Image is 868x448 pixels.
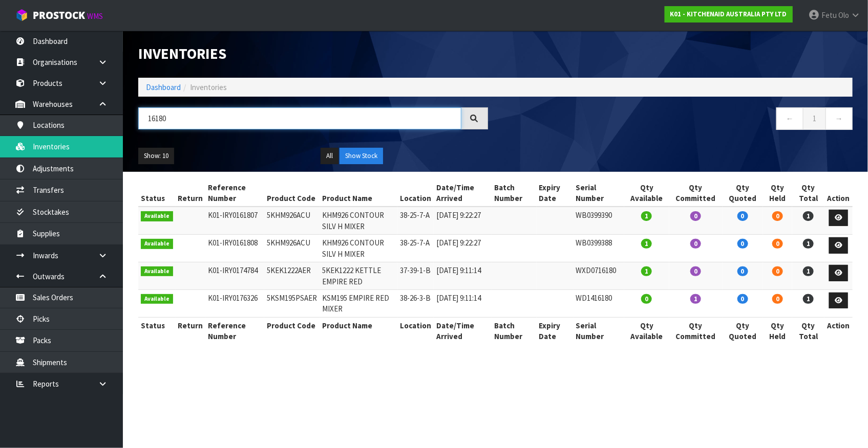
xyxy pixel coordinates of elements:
[641,266,652,276] span: 1
[397,317,434,344] th: Location
[206,180,265,207] th: Reference Number
[772,266,783,276] span: 0
[803,294,814,304] span: 1
[320,180,397,207] th: Product Name
[574,235,624,262] td: WB0399388
[434,289,492,317] td: [DATE] 9:11:14
[803,211,814,221] span: 1
[434,207,492,234] td: [DATE] 9:22:27
[320,207,397,234] td: KHM926 CONTOUR SILV H MIXER
[737,211,748,221] span: 0
[763,317,792,344] th: Qty Held
[772,294,783,304] span: 0
[690,294,701,304] span: 1
[690,239,701,249] span: 0
[763,180,792,207] th: Qty Held
[803,266,814,276] span: 1
[206,317,265,344] th: Reference Number
[138,180,176,207] th: Status
[574,262,624,290] td: WXD0716180
[772,239,783,249] span: 0
[146,82,181,92] a: Dashboard
[206,207,265,234] td: K01-IRY0161807
[397,289,434,317] td: 38-26-3-B
[503,107,853,132] nav: Page navigation
[320,317,397,344] th: Product Name
[825,107,853,129] a: →
[264,207,320,234] td: 5KHM926ACU
[737,294,748,304] span: 0
[397,180,434,207] th: Location
[434,235,492,262] td: [DATE] 9:22:27
[141,239,173,249] span: Available
[669,317,722,344] th: Qty Committed
[670,10,787,18] strong: K01 - KITCHENAID AUSTRALIA PTY LTD
[792,317,824,344] th: Qty Total
[723,317,763,344] th: Qty Quoted
[264,262,320,290] td: 5KEK1222AER
[33,9,85,22] span: ProStock
[723,180,763,207] th: Qty Quoted
[397,262,434,290] td: 37-39-1-B
[492,180,537,207] th: Batch Number
[138,148,174,164] button: Show: 10
[824,317,853,344] th: Action
[176,180,206,207] th: Return
[87,11,103,21] small: WMS
[264,289,320,317] td: 5KSM195PSAER
[624,317,669,344] th: Qty Available
[141,211,173,221] span: Available
[737,239,748,249] span: 0
[803,107,826,129] a: 1
[574,207,624,234] td: WB0399390
[492,317,537,344] th: Batch Number
[641,239,652,249] span: 1
[264,235,320,262] td: 5KHM926ACU
[690,266,701,276] span: 0
[190,82,227,92] span: Inventories
[434,180,492,207] th: Date/Time Arrived
[320,235,397,262] td: KHM926 CONTOUR SILV H MIXER
[321,148,338,164] button: All
[574,180,624,207] th: Serial Number
[320,289,397,317] td: KSM195 EMPIRE RED MIXER
[141,266,173,277] span: Available
[15,9,28,21] img: cube-alt.png
[537,317,574,344] th: Expiry Date
[397,235,434,262] td: 38-25-7-A
[665,6,793,23] a: K01 - KITCHENAID AUSTRALIA PTY LTD
[669,180,722,207] th: Qty Committed
[320,262,397,290] td: 5KEK1222 KETTLE EMPIRE RED
[434,262,492,290] td: [DATE] 9:11:14
[803,239,814,249] span: 1
[397,207,434,234] td: 38-25-7-A
[340,148,383,164] button: Show Stock
[824,180,853,207] th: Action
[138,107,461,129] input: Search inventories
[138,46,488,62] h1: Inventories
[176,317,206,344] th: Return
[737,266,748,276] span: 0
[792,180,824,207] th: Qty Total
[776,107,803,129] a: ←
[821,10,837,20] span: Fetu
[624,180,669,207] th: Qty Available
[434,317,492,344] th: Date/Time Arrived
[206,289,265,317] td: K01-IRY0176326
[138,317,176,344] th: Status
[772,211,783,221] span: 0
[574,289,624,317] td: WD1416180
[690,211,701,221] span: 0
[206,262,265,290] td: K01-IRY0174784
[264,180,320,207] th: Product Code
[141,294,173,304] span: Available
[641,211,652,221] span: 1
[641,294,652,304] span: 0
[264,317,320,344] th: Product Code
[838,10,849,20] span: Olo
[206,235,265,262] td: K01-IRY0161808
[574,317,624,344] th: Serial Number
[537,180,574,207] th: Expiry Date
